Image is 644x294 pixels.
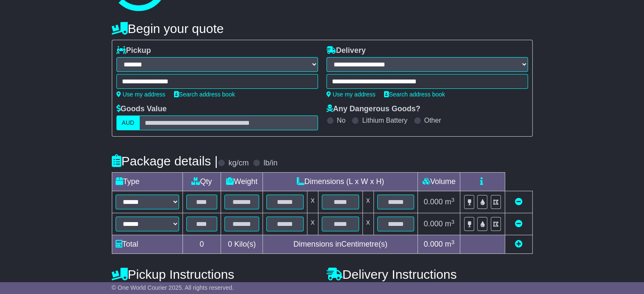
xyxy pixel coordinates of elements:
[221,173,263,191] td: Weight
[112,154,218,168] h4: Package details |
[182,235,221,254] td: 0
[112,284,234,291] span: © One World Courier 2025. All rights reserved.
[362,213,373,235] td: x
[515,198,522,206] a: Remove this item
[418,173,460,191] td: Volume
[116,91,166,98] a: Use my address
[326,91,376,98] a: Use my address
[384,91,445,98] a: Search address book
[228,240,232,248] span: 0
[424,220,443,228] span: 0.000
[112,267,318,281] h4: Pickup Instructions
[182,173,221,191] td: Qty
[263,159,277,168] label: lb/in
[174,91,235,98] a: Search address book
[451,219,455,225] sup: 3
[263,173,418,191] td: Dimensions (L x W x H)
[515,240,522,248] a: Add new item
[116,104,167,114] label: Goods Value
[337,116,345,124] label: No
[116,46,151,55] label: Pickup
[112,22,533,36] h4: Begin your quote
[112,235,182,254] td: Total
[515,220,522,228] a: Remove this item
[424,116,441,124] label: Other
[451,197,455,203] sup: 3
[424,240,443,248] span: 0.000
[362,191,373,213] td: x
[112,173,182,191] td: Type
[228,159,249,168] label: kg/cm
[326,267,533,281] h4: Delivery Instructions
[445,198,455,206] span: m
[451,239,455,245] sup: 3
[221,235,263,254] td: Kilo(s)
[263,235,418,254] td: Dimensions in Centimetre(s)
[307,191,318,213] td: x
[326,46,366,55] label: Delivery
[326,104,420,114] label: Any Dangerous Goods?
[424,198,443,206] span: 0.000
[307,213,318,235] td: x
[116,115,140,130] label: AUD
[362,116,407,124] label: Lithium Battery
[445,240,455,248] span: m
[445,220,455,228] span: m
